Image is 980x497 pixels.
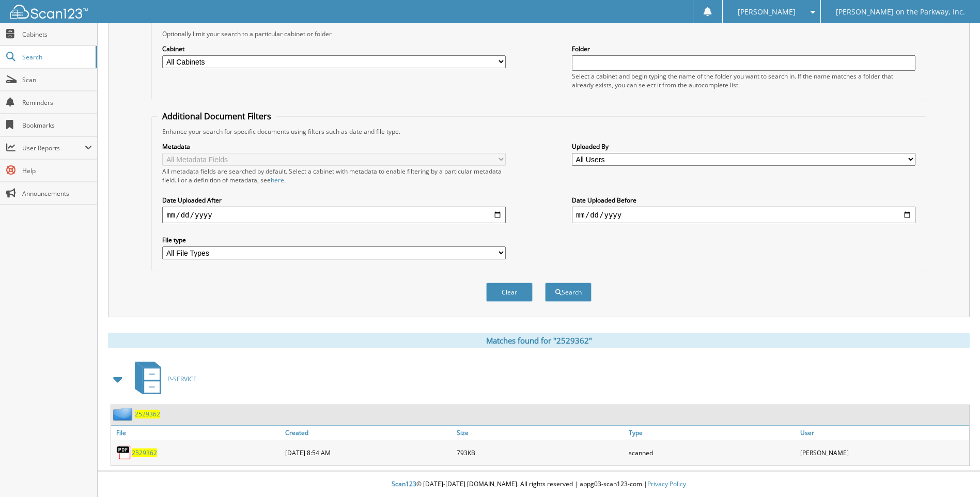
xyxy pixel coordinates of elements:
[798,442,969,463] div: [PERSON_NAME]
[22,166,92,175] span: Help
[647,479,686,488] a: Privacy Policy
[22,75,92,84] span: Scan
[22,53,90,61] span: Search
[572,207,915,223] input: end
[10,5,88,19] img: scan123-logo-white.svg
[271,176,284,184] a: here
[22,144,85,152] span: User Reports
[129,359,197,399] a: P-SERVICE
[22,121,92,130] span: Bookmarks
[454,426,626,440] a: Size
[392,479,416,488] span: Scan123
[157,111,276,122] legend: Additional Document Filters
[162,44,506,53] label: Cabinet
[572,44,915,53] label: Folder
[108,333,970,348] div: Matches found for "2529362"
[22,30,92,39] span: Cabinets
[486,283,533,302] button: Clear
[22,98,92,107] span: Reminders
[111,426,283,440] a: File
[162,207,506,223] input: start
[798,426,969,440] a: User
[572,142,915,151] label: Uploaded By
[283,426,454,440] a: Created
[98,472,980,497] div: © [DATE]-[DATE] [DOMAIN_NAME]. All rights reserved | appg03-scan123-com |
[22,189,92,198] span: Announcements
[113,408,135,421] img: folder2.png
[157,29,920,38] div: Optionally limit your search to a particular cabinet or folder
[135,410,160,418] a: 2529362
[928,447,980,497] iframe: Chat Widget
[162,236,506,244] label: File type
[116,445,132,460] img: PDF.png
[162,167,506,184] div: All metadata fields are searched by default. Select a cabinet with metadata to enable filtering b...
[162,142,506,151] label: Metadata
[738,9,796,15] span: [PERSON_NAME]
[572,72,915,89] div: Select a cabinet and begin typing the name of the folder you want to search in. If the name match...
[454,442,626,463] div: 793KB
[572,196,915,205] label: Date Uploaded Before
[836,9,965,15] span: [PERSON_NAME] on the Parkway, Inc.
[167,375,197,383] span: P-SERVICE
[626,426,798,440] a: Type
[132,448,157,457] a: 2529362
[545,283,592,302] button: Search
[283,442,454,463] div: [DATE] 8:54 AM
[162,196,506,205] label: Date Uploaded After
[157,127,920,136] div: Enhance your search for specific documents using filters such as date and file type.
[626,442,798,463] div: scanned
